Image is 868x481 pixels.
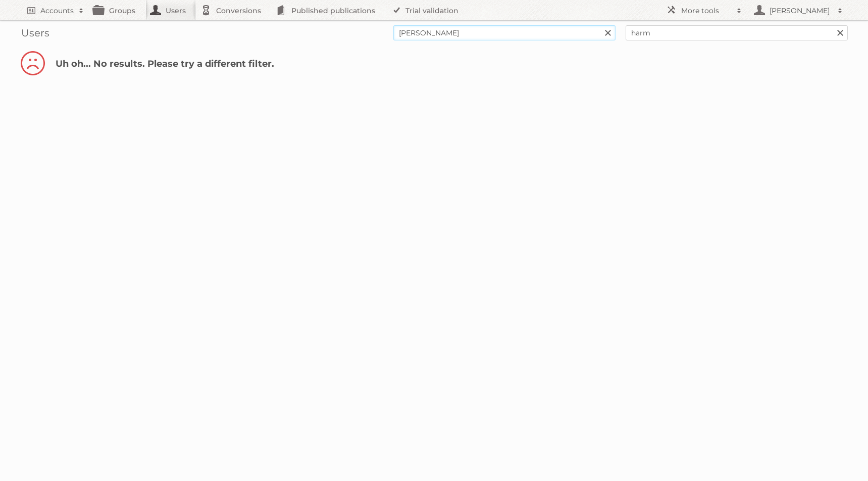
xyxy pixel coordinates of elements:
h2: More tools [681,6,732,16]
h2: Uh oh... No results. Please try a different filter. [20,51,848,81]
h2: Accounts [40,6,74,16]
input: Email [393,25,616,40]
input: Name [626,25,848,40]
h2: [PERSON_NAME] [767,6,833,16]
